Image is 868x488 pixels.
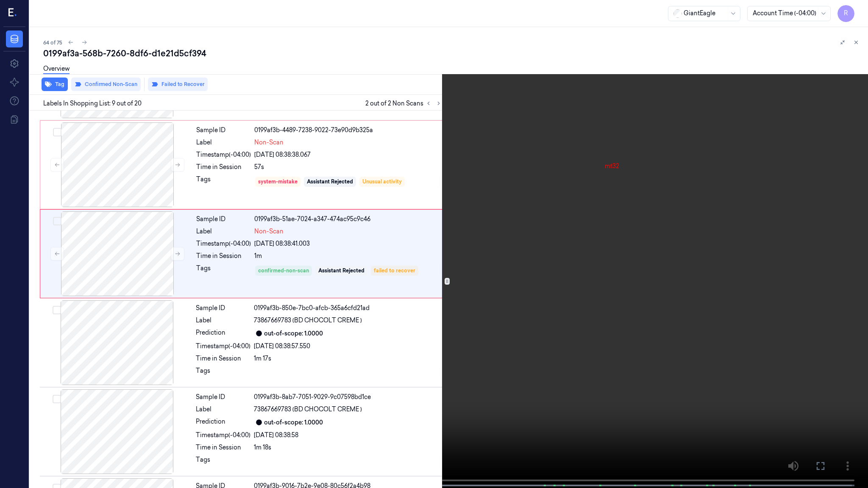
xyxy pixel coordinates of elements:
div: Prediction [196,328,250,338]
div: Sample ID [196,304,250,313]
div: 1m 18s [254,443,442,452]
button: Confirmed Non-Scan [71,78,141,91]
div: 1m [254,252,442,261]
div: 0199af3b-8ab7-7051-9029-9c07598bd1ce [254,393,442,402]
div: [DATE] 08:38:57.550 [254,342,442,351]
div: Tags [196,455,250,469]
div: confirmed-non-scan [258,267,309,274]
div: Prediction [196,417,250,427]
div: 0199af3b-51ae-7024-a347-474ac95c9c46 [254,215,442,224]
div: Timestamp (-04:00) [196,239,251,248]
span: 2 out of 2 Non Scans [365,98,444,108]
a: Overview [43,64,70,74]
div: Tags [196,366,250,380]
button: Select row [53,306,61,314]
div: Timestamp (-04:00) [196,150,251,159]
div: [DATE] 08:38:58 [254,431,442,440]
span: 73867669783 (BD CHOCOLT CREME ) [254,405,362,414]
span: 73867669783 (BD CHOCOLT CREME ) [254,316,362,325]
button: Select row [53,217,61,225]
button: Failed to Recover [148,78,208,91]
div: Assistant Rejected [318,267,364,274]
span: 64 of 75 [43,39,62,46]
div: out-of-scope: 1.0000 [264,418,323,427]
div: Sample ID [196,215,251,224]
span: Labels In Shopping List: 9 out of 20 [43,99,142,108]
div: Label [196,138,251,147]
div: system-mistake [258,178,298,186]
button: Select row [53,128,61,136]
div: Time in Session [196,354,250,363]
div: Timestamp (-04:00) [196,342,250,351]
div: Label [196,227,251,236]
span: Non-Scan [254,138,284,147]
div: 57s [254,163,442,172]
button: R [837,5,854,22]
div: Timestamp (-04:00) [196,431,250,440]
div: 0199af3b-4489-7238-9022-73e90d9b325a [254,126,442,135]
div: Time in Session [196,163,251,172]
div: Tags [196,264,251,277]
div: Time in Session [196,252,251,261]
div: Sample ID [196,393,250,402]
div: Time in Session [196,443,250,452]
div: Tags [196,175,251,189]
div: failed to recover [374,267,415,274]
div: Label [196,405,250,414]
div: 1m 17s [254,354,442,363]
div: Unusual activity [362,178,402,186]
div: Assistant Rejected [307,178,353,186]
div: Label [196,316,250,325]
button: Select row [53,395,61,403]
div: [DATE] 08:38:38.067 [254,150,442,159]
span: Non-Scan [254,227,284,236]
div: out-of-scope: 1.0000 [264,329,323,338]
div: Sample ID [196,126,251,135]
div: [DATE] 08:38:41.003 [254,239,442,248]
div: 0199af3a-568b-7260-8df6-d1e21d5cf394 [43,47,861,59]
div: 0199af3b-850e-7bc0-afcb-365a6cfd21ad [254,304,442,313]
button: Tag [42,78,68,91]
